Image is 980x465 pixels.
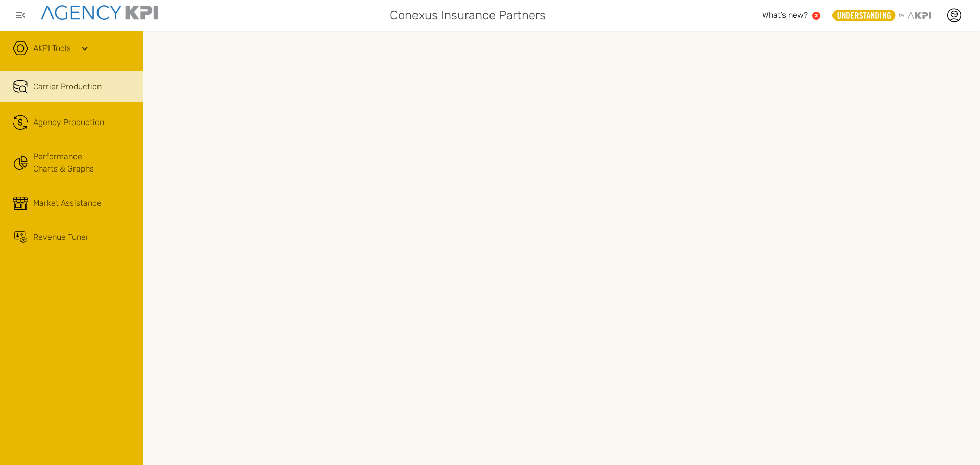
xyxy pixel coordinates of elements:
[33,42,71,55] a: AKPI Tools
[33,81,102,93] span: Carrier Production
[33,116,104,129] span: Agency Production
[33,231,89,243] span: Revenue Tuner
[812,12,820,20] a: 2
[33,197,102,209] span: Market Assistance
[390,6,546,25] span: Conexus Insurance Partners
[762,10,808,20] span: What’s new?
[815,13,818,18] text: 2
[41,5,158,20] img: agencykpi-logo-550x69-2d9e3fa8.png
